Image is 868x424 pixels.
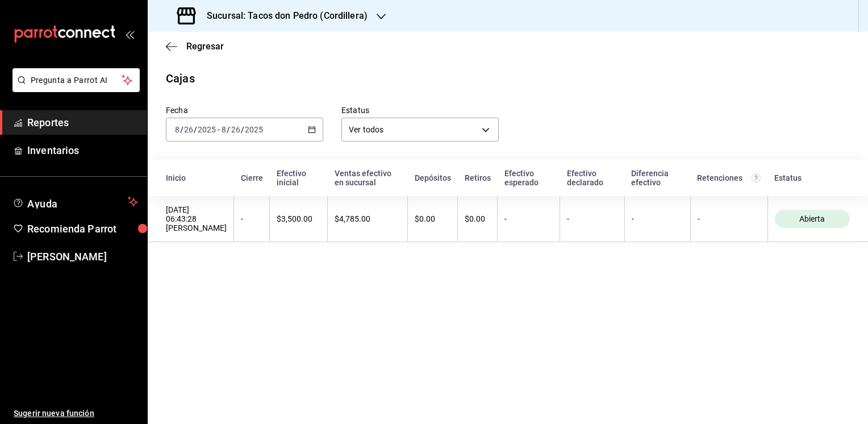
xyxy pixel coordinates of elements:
[335,214,400,223] div: $4,785.00
[631,169,683,187] div: Diferencia efectivo
[241,173,263,182] div: Cierre
[244,125,264,134] input: ----
[752,173,761,182] svg: Total de retenciones de propinas registradas
[415,173,451,182] div: Depósitos
[166,173,227,182] div: Inicio
[227,125,230,134] span: /
[277,169,321,187] div: Efectivo inicial
[504,214,553,223] div: -
[27,221,138,236] span: Recomienda Parrot
[465,173,491,182] div: Retiros
[166,41,224,52] button: Regresar
[221,125,227,134] input: --
[632,214,683,223] div: -
[194,125,197,134] span: /
[166,106,323,114] label: Fecha
[125,30,134,39] button: open_drawer_menu
[567,169,618,187] div: Efectivo declarado
[197,125,216,134] input: ----
[12,68,140,92] button: Pregunta a Parrot AI
[341,106,499,114] label: Estatus
[231,125,241,134] input: --
[31,74,122,86] span: Pregunta a Parrot AI
[166,70,195,87] div: Cajas
[774,173,850,182] div: Estatus
[335,169,401,187] div: Ventas efectivo en sucursal
[27,115,138,130] span: Reportes
[14,408,138,419] span: Sugerir nueva función
[27,249,138,264] span: [PERSON_NAME]
[27,143,138,158] span: Inventarios
[341,118,499,142] div: Ver todos
[180,125,183,134] span: /
[183,125,194,134] input: --
[218,125,220,134] span: -
[241,214,262,223] div: -
[465,214,490,223] div: $0.00
[198,9,368,23] h3: Sucursal: Tacos don Pedro (Cordillera)
[27,195,123,209] span: Ayuda
[8,82,140,94] a: Pregunta a Parrot AI
[186,41,224,52] span: Regresar
[166,205,227,232] div: [DATE] 06:43:28 [PERSON_NAME]
[795,214,829,223] span: Abierta
[698,214,761,223] div: -
[567,214,617,223] div: -
[277,214,320,223] div: $3,500.00
[415,214,450,223] div: $0.00
[241,125,244,134] span: /
[174,125,180,134] input: --
[697,173,761,182] div: Retenciones
[504,169,553,187] div: Efectivo esperado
